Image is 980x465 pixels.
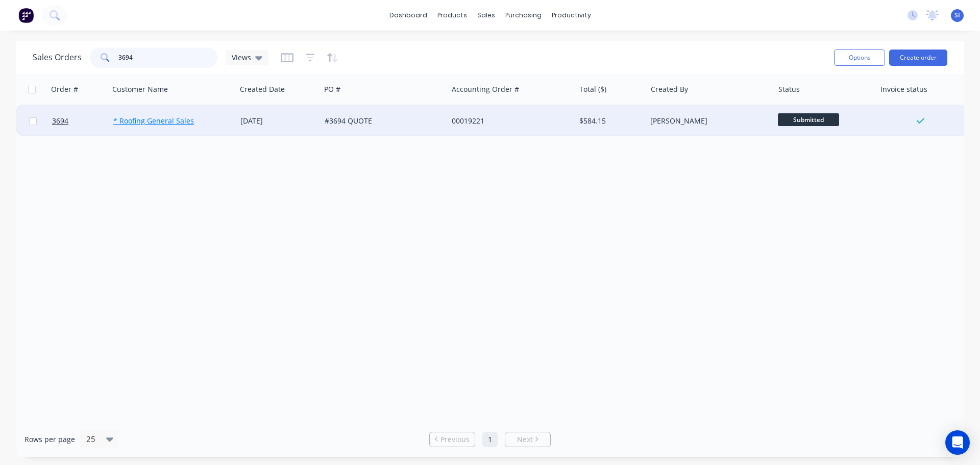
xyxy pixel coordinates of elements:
div: 00019221 [452,116,565,126]
span: Rows per page [24,434,75,445]
ul: Pagination [425,432,555,447]
a: Page 1 is your current page [482,432,498,447]
span: Previous [440,434,470,445]
div: [DATE] [240,116,316,126]
button: Create order [889,50,947,66]
div: Customer Name [112,84,168,94]
div: Created Date [240,84,285,94]
div: sales [472,8,500,23]
span: SI [954,11,960,20]
button: Options [834,50,885,66]
div: Accounting Order # [452,84,519,94]
h1: Sales Orders [33,53,82,62]
div: productivity [547,8,596,23]
span: Views [232,52,251,63]
div: $584.15 [579,116,639,126]
div: PO # [324,84,340,94]
a: 3694 [52,106,113,136]
div: Open Intercom Messenger [945,430,970,455]
div: Order # [51,84,78,94]
a: Next page [505,434,550,445]
div: Created By [651,84,688,94]
span: Submitted [778,113,839,126]
a: * Roofing General Sales [113,116,194,126]
div: products [432,8,472,23]
img: Factory [18,8,34,23]
a: dashboard [384,8,432,23]
div: Total ($) [579,84,606,94]
div: [PERSON_NAME] [650,116,764,126]
span: 3694 [52,116,68,126]
div: #3694 QUOTE [325,116,438,126]
div: Invoice status [880,84,927,94]
a: Previous page [430,434,475,445]
div: purchasing [500,8,547,23]
div: Status [778,84,800,94]
span: Next [517,434,533,445]
input: Search... [118,47,218,68]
